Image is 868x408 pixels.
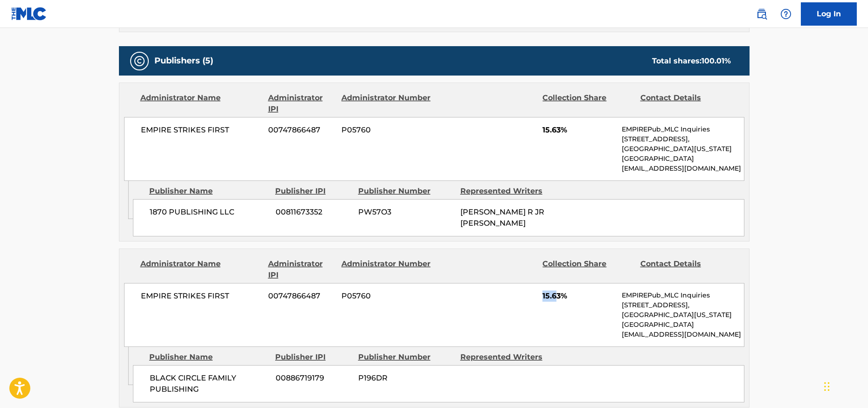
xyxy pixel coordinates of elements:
p: [STREET_ADDRESS], [622,300,743,310]
div: Administrator IPI [268,258,334,281]
p: [EMAIL_ADDRESS][DOMAIN_NAME] [622,330,743,339]
div: Administrator IPI [268,92,334,115]
span: 00886719179 [276,373,351,384]
span: P05760 [341,124,432,136]
a: Public Search [752,5,771,23]
div: Represented Writers [460,186,556,197]
div: Administrator Name [140,258,261,281]
span: [PERSON_NAME] R JR [PERSON_NAME] [460,207,544,228]
div: Represented Writers [460,352,556,363]
span: 00747866487 [268,124,334,136]
div: Publisher Number [358,186,453,197]
div: Publisher Name [149,186,268,197]
span: EMPIRE STRIKES FIRST [141,124,262,136]
span: P196DR [358,373,453,384]
p: [GEOGRAPHIC_DATA][US_STATE] [622,144,743,154]
div: Contact Details [640,92,731,115]
div: Drag [824,373,830,401]
div: Collection Share [542,92,633,115]
div: Administrator Name [140,92,261,115]
p: EMPIREPub_MLC Inquiries [622,290,743,300]
span: 15.63% [542,290,615,302]
p: [GEOGRAPHIC_DATA] [622,320,743,330]
p: [STREET_ADDRESS], [622,134,743,144]
span: 00747866487 [268,290,334,302]
div: Publisher Number [358,352,453,363]
img: search [756,8,767,20]
img: help [780,8,792,20]
h5: Publishers (5) [154,55,213,66]
span: 100.01 % [701,56,731,65]
span: 00811673352 [276,207,351,218]
span: 1870 PUBLISHING LLC [150,207,269,218]
span: EMPIRE STRIKES FIRST [141,290,262,302]
span: P05760 [341,290,432,302]
div: Publisher Name [149,352,268,363]
span: BLACK CIRCLE FAMILY PUBLISHING [150,373,269,395]
div: Publisher IPI [275,186,351,197]
div: Collection Share [542,258,633,281]
span: 15.63% [542,124,615,136]
div: Contact Details [640,258,731,281]
p: [GEOGRAPHIC_DATA] [622,154,743,164]
p: [GEOGRAPHIC_DATA][US_STATE] [622,310,743,320]
div: Administrator Number [341,92,432,115]
div: Administrator Number [341,258,432,281]
img: Publishers [134,55,145,67]
p: [EMAIL_ADDRESS][DOMAIN_NAME] [622,164,743,173]
img: MLC Logo [11,7,47,21]
iframe: Chat Widget [821,363,868,408]
div: Publisher IPI [275,352,351,363]
span: PW57O3 [358,207,453,218]
p: EMPIREPub_MLC Inquiries [622,124,743,134]
a: Log In [801,2,857,26]
div: Help [777,5,795,23]
div: Total shares: [652,55,731,67]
